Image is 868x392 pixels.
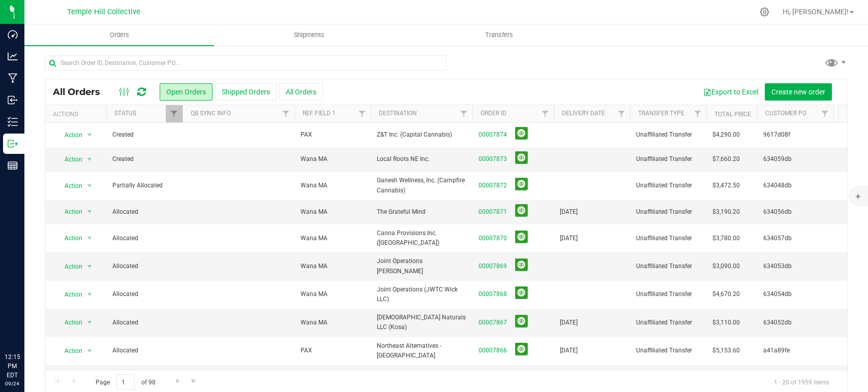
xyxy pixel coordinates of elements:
span: 1 - 20 of 1959 items [766,374,837,389]
span: $3,110.00 [712,318,740,328]
span: select [83,287,96,302]
p: 12:15 PM EDT [5,352,20,380]
span: NORTHEAST ALTERNATIVES--SEEKONK [377,369,466,388]
span: Partially Allocated [112,181,176,190]
span: Joint Operations [PERSON_NAME] [377,256,466,276]
span: Allocated [112,318,176,328]
span: Unaffiliated Transfer [636,207,700,217]
span: Unaffiliated Transfer [636,262,700,271]
span: Page of 98 [87,374,164,390]
span: [DATE] [560,346,578,355]
a: Shipments [214,24,404,46]
iframe: Resource center unread badge [30,309,42,321]
a: 00007872 [478,181,507,190]
span: Action [55,128,83,142]
span: PAX [301,130,312,140]
a: Filter [166,105,183,122]
inline-svg: Inbound [8,95,18,105]
a: Delivery Date [562,110,605,117]
inline-svg: Dashboard [8,29,18,40]
a: 00007874 [478,130,507,140]
span: Action [55,205,83,219]
a: 00007868 [478,289,507,299]
span: Action [55,179,83,193]
span: Hi, [PERSON_NAME]! [783,8,849,16]
span: 634052db [763,318,827,328]
a: Go to the next page [170,374,185,388]
span: select [83,344,96,358]
a: 00007867 [478,318,507,328]
input: 1 [116,374,135,390]
span: Wana MA [301,318,327,328]
span: Unaffiliated Transfer [636,346,700,355]
input: Search Order ID, Destination, Customer PO... [45,55,446,71]
a: 00007869 [478,262,507,271]
a: Destination [379,110,417,117]
span: 634059db [763,154,827,164]
span: All Orders [53,86,110,97]
span: 9617d08f [763,130,827,140]
inline-svg: Reports [8,160,18,171]
a: Transfer Type [638,110,684,117]
span: [DATE] [560,234,578,243]
span: Created [112,130,176,140]
div: Manage settings [758,7,771,17]
span: select [83,128,96,142]
span: select [83,231,96,245]
span: select [83,205,96,219]
a: Filter [613,105,630,122]
span: 634053db [763,262,827,271]
span: 634054db [763,289,827,299]
a: Filter [537,105,554,122]
button: Create new order [765,83,832,101]
span: Action [55,152,83,167]
div: Actions [53,111,102,118]
button: Open Orders [160,83,213,101]
span: Orders [96,30,143,40]
span: Action [55,231,83,245]
span: [DEMOGRAPHIC_DATA] Naturals LLC (Kosa) [377,313,466,332]
span: Joint Operations (JWTC Wick LLC) [377,285,466,304]
span: a41a89fe [763,346,827,355]
a: Go to the last page [187,374,201,388]
span: Unaffiliated Transfer [636,154,700,164]
a: QB Sync Info [191,110,231,117]
span: Wana MA [301,207,327,217]
span: 634048db [763,181,827,190]
span: [DATE] [560,318,578,328]
span: Transfers [471,30,527,40]
span: $5,153.60 [712,346,740,355]
span: 634056db [763,207,827,217]
span: $3,190.20 [712,207,740,217]
span: Wana MA [301,234,327,243]
iframe: Resource center [10,311,41,341]
span: Action [55,315,83,330]
a: 00007870 [478,234,507,243]
a: 00007873 [478,154,507,164]
span: The Grateful Mind [377,207,466,217]
span: Action [55,287,83,302]
a: Order ID [481,110,506,117]
p: 09/24 [5,380,20,387]
a: Status [114,110,136,117]
span: Unaffiliated Transfer [636,318,700,328]
span: $3,472.50 [712,181,740,190]
span: Create new order [771,88,825,96]
span: select [83,315,96,330]
span: $3,090.00 [712,262,740,271]
a: Filter [278,105,294,122]
span: Shipments [280,30,338,40]
inline-svg: Inventory [8,117,18,127]
span: Unaffiliated Transfer [636,130,700,140]
span: Z&T Inc. (Capital Cannabis) [377,130,466,140]
span: Action [55,344,83,358]
span: Unaffiliated Transfer [636,234,700,243]
span: Action [55,259,83,274]
span: 634057db [763,234,827,243]
a: Filter [690,105,706,122]
a: Ref Field 1 [303,110,336,117]
span: $4,290.00 [712,130,740,140]
inline-svg: Outbound [8,139,18,149]
span: Canna Provisions Inc. ([GEOGRAPHIC_DATA]) [377,228,466,248]
span: Wana MA [301,289,327,299]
